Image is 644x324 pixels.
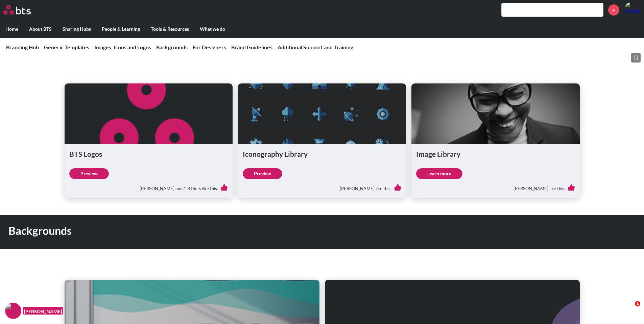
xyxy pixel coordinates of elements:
img: F [5,303,21,319]
a: For Designers [193,44,226,50]
span: 1 [635,301,640,306]
div: [PERSON_NAME] and 1 BTSers like this. [69,179,228,193]
a: Preview [69,168,109,179]
a: + [608,4,619,16]
label: What we do [194,20,231,38]
a: Learn more [416,168,462,179]
div: [PERSON_NAME] like this. [243,179,401,193]
h1: Iconography Library [243,149,401,159]
a: Branding Hub [6,44,39,50]
a: Additional Support and Training [278,44,353,50]
label: About BTS [24,20,57,38]
label: People & Learning [96,20,145,38]
div: [PERSON_NAME] like this. [416,179,575,193]
a: Backgrounds [156,44,188,50]
a: Brand Guidelines [231,44,272,50]
a: Generic Templates [44,44,89,50]
h1: Image Library [416,149,575,159]
figcaption: [PERSON_NAME] [23,307,63,315]
label: Sharing Hubs [57,20,96,38]
a: Go home [3,5,43,15]
a: Images, Icons and Logos [94,44,151,50]
iframe: Intercom live chat [621,301,637,317]
img: BTS Logo [3,5,31,15]
a: Profile [624,2,641,18]
img: Kristine Shook [624,2,641,18]
label: Tools & Resources [145,20,194,38]
h1: Backgrounds [8,223,447,239]
a: Preview [243,168,282,179]
h1: BTS Logos [69,149,228,159]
